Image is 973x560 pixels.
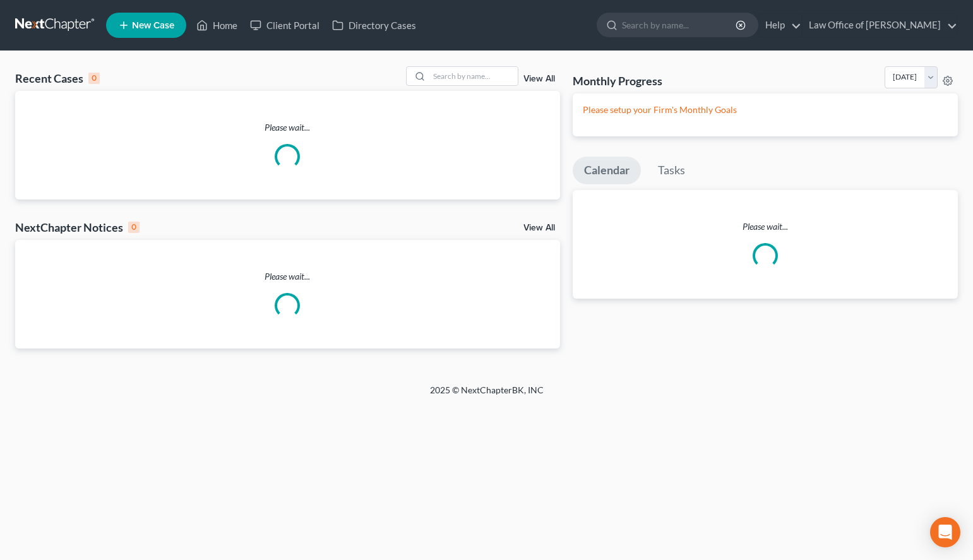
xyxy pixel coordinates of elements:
p: Please wait... [573,220,958,233]
a: Calendar [573,157,641,184]
input: Search by name... [622,13,737,37]
a: Client Portal [244,14,326,37]
a: View All [523,223,555,232]
div: 2025 © NextChapterBK, INC [127,384,847,407]
a: Home [190,14,244,37]
div: Recent Cases [15,71,100,86]
p: Please wait... [15,121,560,134]
p: Please wait... [15,270,560,283]
a: Law Office of [PERSON_NAME] [803,14,957,37]
a: Directory Cases [326,14,422,37]
a: Tasks [647,157,696,184]
div: Open Intercom Messenger [930,517,960,547]
span: New Case [132,21,174,30]
p: Please setup your Firm's Monthly Goals [583,104,948,116]
a: Help [759,14,801,37]
div: NextChapter Notices [15,220,140,235]
a: View All [523,74,555,83]
div: 0 [128,222,140,233]
div: 0 [88,73,100,84]
h3: Monthly Progress [573,73,662,88]
input: Search by name... [429,67,518,85]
